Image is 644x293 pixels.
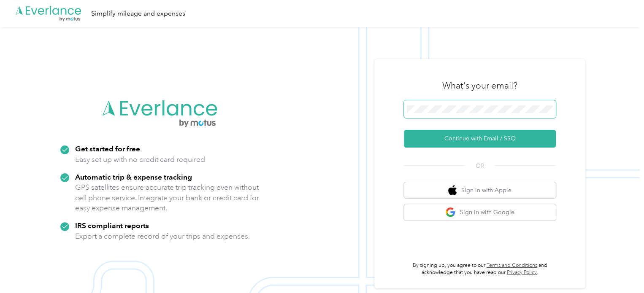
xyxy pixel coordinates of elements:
[75,154,205,165] p: Easy set up with no credit card required
[75,182,260,213] p: GPS satellites ensure accurate trip tracking even without cell phone service. Integrate your bank...
[91,8,185,19] div: Simplify mileage and expenses
[404,182,556,199] button: apple logoSign in with Apple
[448,185,457,196] img: apple logo
[445,207,456,218] img: google logo
[487,262,537,269] a: Terms and Conditions
[75,231,250,242] p: Export a complete record of your trips and expenses.
[75,221,149,230] strong: IRS compliant reports
[404,130,556,148] button: Continue with Email / SSO
[442,80,517,91] h3: What's your email?
[507,269,537,276] a: Privacy Policy
[404,204,556,220] button: google logoSign in with Google
[465,161,495,170] span: OR
[404,262,556,277] p: By signing up, you agree to our and acknowledge that you have read our .
[75,172,192,181] strong: Automatic trip & expense tracking
[75,144,140,153] strong: Get started for free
